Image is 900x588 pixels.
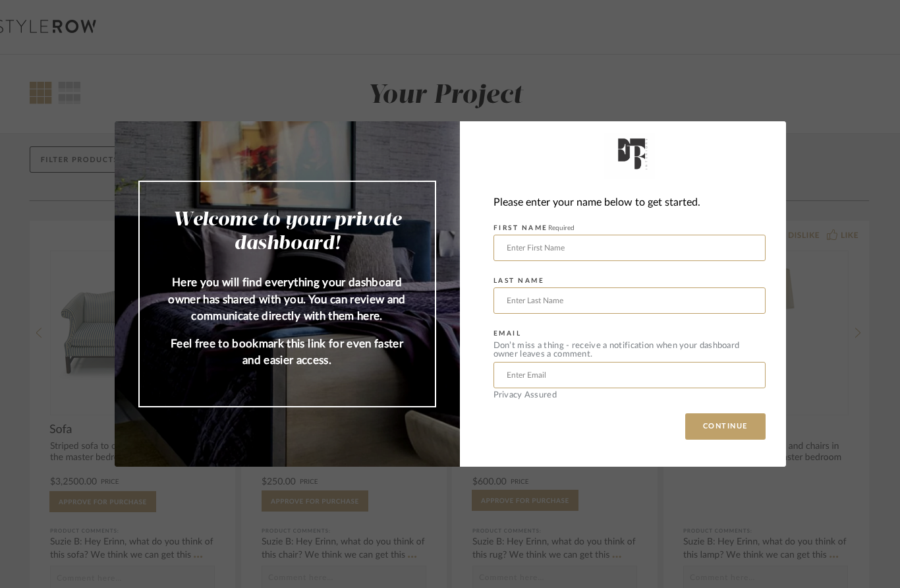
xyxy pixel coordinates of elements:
[493,224,575,232] label: FIRST NAME
[493,391,766,399] div: Privacy Assured
[548,225,575,231] span: Required
[493,277,545,285] label: LAST NAME
[493,235,766,261] input: Enter First Name
[166,336,408,369] p: Feel free to bookmark this link for even faster and easier access.
[166,208,408,256] h2: Welcome to your private dashboard!
[493,287,766,314] input: Enter Last Name
[493,362,766,388] input: Enter Email
[685,413,766,440] button: CONTINUE
[493,330,522,338] label: EMAIL
[166,274,408,325] p: Here you will find everything your dashboard owner has shared with you. You can review and commun...
[493,341,766,359] div: Don’t miss a thing - receive a notification when your dashboard owner leaves a comment.
[493,194,766,212] div: Please enter your name below to get started.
